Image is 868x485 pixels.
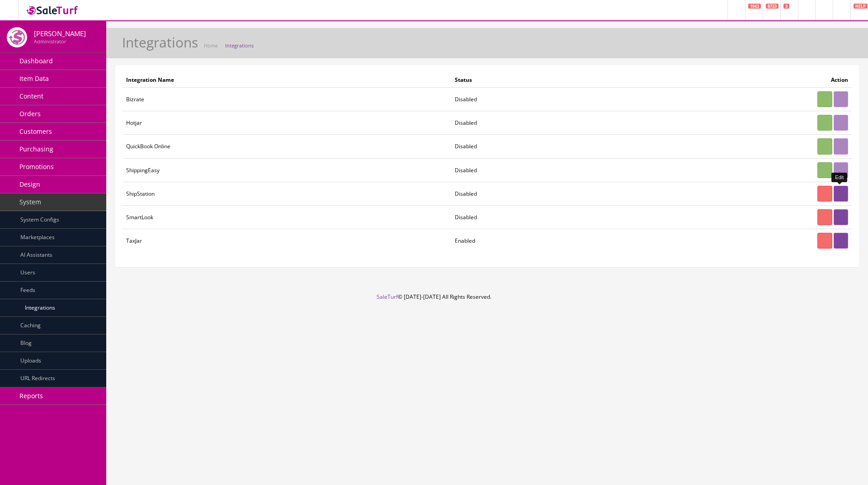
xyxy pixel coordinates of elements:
td: Disabled [451,182,626,205]
td: ShipStation [123,182,451,205]
td: Disabled [451,158,626,182]
td: TaxJar [123,229,451,252]
span: System [19,198,41,206]
div: Edit [831,173,847,182]
td: Hotjar [123,111,451,135]
small: Administrator [34,38,66,45]
td: Status [451,72,626,88]
td: Enabled [451,229,626,252]
td: Disabled [451,135,626,158]
a: Integrations [225,42,254,49]
span: 8723 [766,4,778,9]
span: HELP [854,4,868,9]
td: ShippingEasy [123,158,451,182]
h1: Integrations [122,35,198,50]
td: Bizrate [123,88,451,111]
span: Design [19,180,40,188]
span: Reports [19,391,43,400]
td: Action [626,72,852,88]
img: techsupplier [7,27,27,47]
td: Disabled [451,205,626,229]
span: Orders [19,109,41,118]
img: SaleTurf [25,4,80,16]
span: Purchasing [19,145,53,153]
span: Customers [19,127,52,136]
a: SaleTurf [377,293,398,301]
td: QuickBook Online [123,135,451,158]
td: Integration Name [123,72,451,88]
span: Content [19,92,43,100]
span: Item Data [19,74,49,83]
td: Disabled [451,88,626,111]
span: Dashboard [19,57,53,65]
span: Promotions [19,162,54,171]
td: Disabled [451,111,626,135]
a: Home [204,42,218,49]
h4: [PERSON_NAME] [34,30,86,38]
span: 3 [783,4,789,9]
td: SmartLook [123,205,451,229]
span: 1943 [748,4,761,9]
